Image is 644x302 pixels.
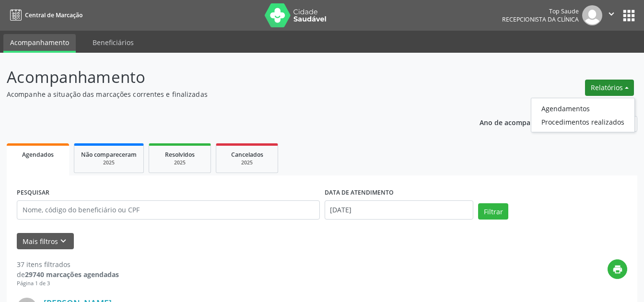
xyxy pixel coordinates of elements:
span: Central de Marcação [25,11,82,19]
div: Top Saude [502,7,579,15]
a: Acompanhamento [3,34,76,53]
button: print [608,259,627,279]
i: keyboard_arrow_down [58,236,69,246]
strong: 29740 marcações agendadas [25,270,119,279]
a: Central de Marcação [7,7,82,23]
i: print [612,264,623,275]
label: PESQUISAR [17,186,49,200]
a: Beneficiários [86,34,141,51]
input: Selecione um intervalo [325,200,474,220]
button: Relatórios [585,80,634,96]
span: Resolvidos [165,151,195,159]
button: Filtrar [478,203,508,220]
div: 2025 [156,159,204,166]
div: 2025 [81,159,137,166]
span: Recepcionista da clínica [502,15,579,23]
p: Ano de acompanhamento [480,116,564,128]
span: Agendados [22,151,54,159]
div: Página 1 de 3 [17,279,119,288]
button: apps [621,7,637,24]
input: Nome, código do beneficiário ou CPF [17,200,320,220]
div: de [17,269,119,279]
span: Não compareceram [81,151,137,159]
a: Procedimentos realizados [531,115,634,128]
i:  [606,9,617,19]
img: img [582,5,602,25]
p: Acompanhamento [7,65,448,89]
span: Cancelados [231,151,263,159]
p: Acompanhe a situação das marcações correntes e finalizadas [7,89,448,99]
div: 37 itens filtrados [17,259,119,269]
label: DATA DE ATENDIMENTO [325,186,394,200]
button: Mais filtroskeyboard_arrow_down [17,233,74,250]
button:  [602,5,621,25]
a: Agendamentos [531,102,634,115]
ul: Relatórios [531,98,635,132]
div: 2025 [223,159,271,166]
